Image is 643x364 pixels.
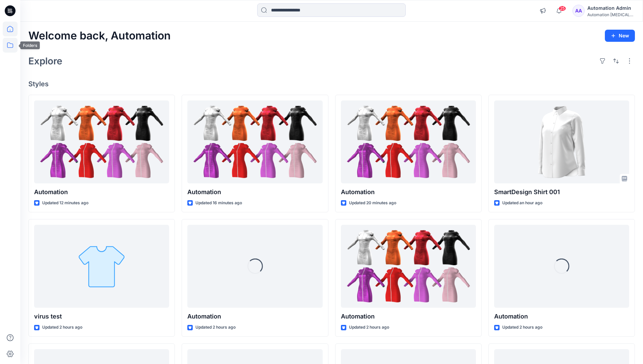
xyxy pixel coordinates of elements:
a: virus test [34,225,169,308]
p: Updated 2 hours ago [195,324,236,331]
p: Updated 16 minutes ago [195,200,242,207]
a: Automation [187,100,322,184]
p: SmartDesign Shirt 001 [494,187,629,197]
h2: Explore [28,56,62,66]
p: Automation [341,312,476,321]
p: Updated 2 hours ago [502,324,542,331]
h2: Welcome back, Automation [28,30,171,42]
p: Automation [34,187,169,197]
a: Automation [341,100,476,184]
a: SmartDesign Shirt 001 [494,100,629,184]
p: Automation [341,187,476,197]
div: Automation [MEDICAL_DATA]... [587,12,635,17]
div: Automation Admin [587,4,635,12]
p: Automation [187,187,322,197]
p: Automation [494,312,629,321]
p: virus test [34,312,169,321]
p: Automation [187,312,322,321]
a: Automation [34,100,169,184]
p: Updated an hour ago [502,200,542,207]
p: Updated 2 hours ago [42,324,82,331]
h4: Styles [28,80,635,88]
p: Updated 12 minutes ago [42,200,88,207]
p: Updated 2 hours ago [349,324,389,331]
button: New [605,30,635,42]
div: AA [572,5,585,17]
p: Updated 20 minutes ago [349,200,396,207]
a: Automation [341,225,476,308]
span: 25 [559,6,566,11]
